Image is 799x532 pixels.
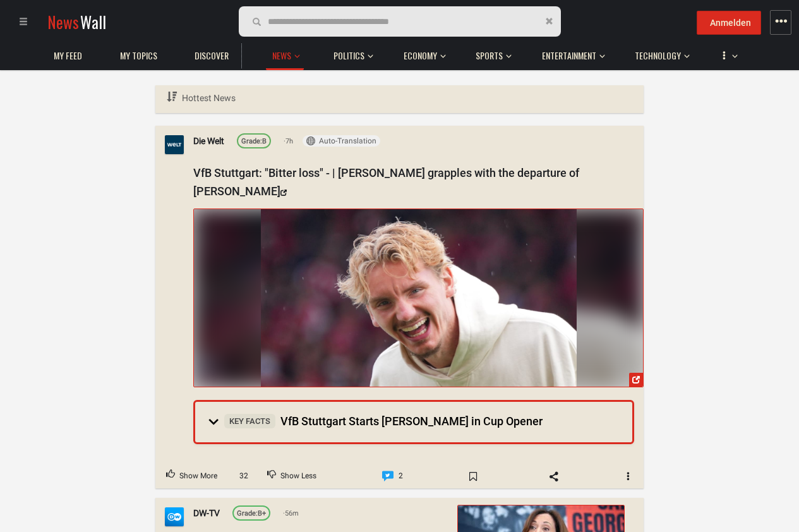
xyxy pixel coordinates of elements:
button: Upvote [155,464,228,488]
span: 7h [284,136,293,147]
span: My topics [120,50,157,61]
span: 32 [232,470,255,482]
span: Sports [476,50,503,61]
summary: Key FactsVfB Stuttgart Starts [PERSON_NAME] in Cup Opener [195,402,632,442]
span: News [47,10,79,33]
button: Downvote [256,464,327,488]
button: News [266,38,304,70]
button: Economy [397,38,446,68]
span: Entertainment [542,50,596,61]
img: Post Image 22819506 [261,209,577,387]
span: Bookmark [455,466,491,487]
button: Auto-Translation [303,135,380,147]
span: Discover [195,50,229,61]
div: B+ [237,508,266,519]
a: Politics [327,44,371,68]
a: VfB Stuttgart: "Bitter loss" - | [PERSON_NAME] grapples with the departure of [PERSON_NAME] [193,166,579,198]
span: Economy [404,50,437,61]
span: Show Less [280,468,316,485]
span: News [272,50,291,61]
span: Politics [333,50,364,61]
button: Entertainment [536,38,605,68]
a: Post Image 22819506 [193,209,644,387]
span: Hottest News [182,93,236,103]
span: Grade: [237,509,258,517]
img: Profile picture of DW-TV [165,507,184,526]
button: Politics [327,38,373,68]
a: NewsWall [47,10,106,33]
a: DW-TV [193,506,220,520]
button: Technology [628,38,690,68]
button: Sports [469,38,512,68]
div: B [241,136,267,147]
span: Anmelden [710,18,751,28]
a: News [266,44,297,68]
span: Share [536,466,572,487]
a: Grade:B+ [232,505,270,521]
a: Die Welt [193,134,224,148]
img: GzhaPdOXcAEXCZt.jpg [194,209,643,387]
span: VfB Stuttgart Starts [PERSON_NAME] in Cup Opener [224,414,543,428]
span: Show More [179,468,217,485]
a: Technology [628,44,687,68]
span: Key Facts [224,414,275,428]
a: Economy [397,44,443,68]
a: Hottest News [165,85,237,111]
span: 56m [283,507,299,519]
span: 2 [399,468,403,485]
a: Sports [469,44,509,68]
a: Comment [371,464,414,488]
span: Wall [80,10,106,33]
img: Profile picture of Die Welt [165,135,184,154]
button: Anmelden [697,11,761,35]
span: Grade: [241,137,262,145]
a: Grade:B [237,133,271,148]
span: My Feed [54,50,82,61]
a: Entertainment [536,44,603,68]
span: Technology [635,50,681,61]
